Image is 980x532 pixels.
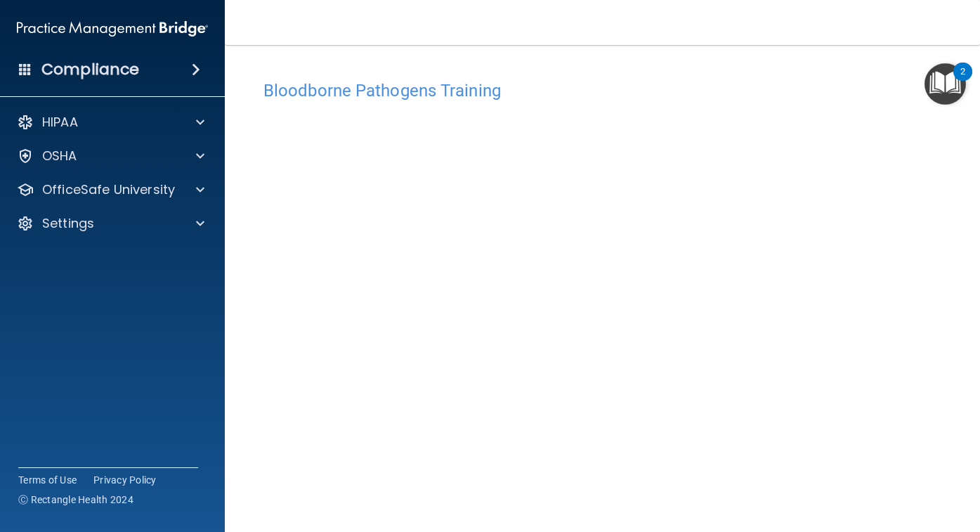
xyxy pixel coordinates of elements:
[42,114,78,131] p: HIPAA
[17,181,204,198] a: OfficeSafe University
[18,493,133,507] span: Ⓒ Rectangle Health 2024
[42,148,77,164] p: OSHA
[17,148,204,164] a: OSHA
[42,215,94,232] p: Settings
[925,63,966,105] button: Open Resource Center, 2 new notifications
[93,473,157,487] a: Privacy Policy
[18,473,77,487] a: Terms of Use
[42,181,175,198] p: OfficeSafe University
[17,114,204,131] a: HIPAA
[263,82,941,100] h4: Bloodborne Pathogens Training
[17,15,208,43] img: PMB logo
[910,435,963,488] iframe: To enrich screen reader interactions, please activate Accessibility in Grammarly extension settings
[960,72,965,90] div: 2
[41,60,139,79] h4: Compliance
[17,215,204,232] a: Settings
